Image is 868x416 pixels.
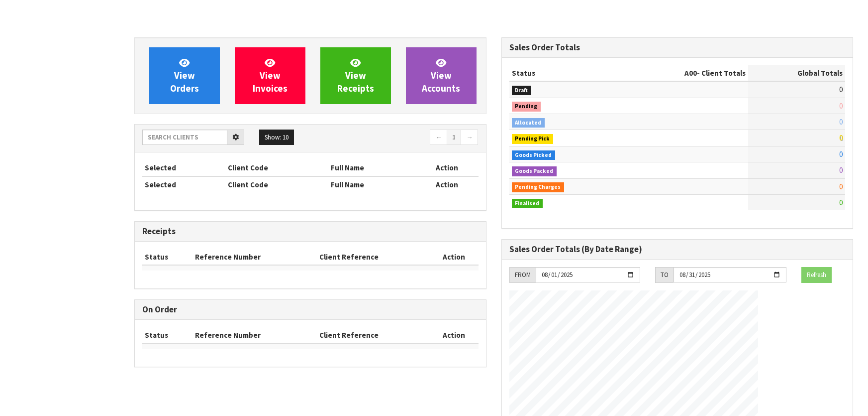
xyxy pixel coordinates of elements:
span: 0 [839,117,843,127]
th: - Client Totals [620,65,748,81]
a: → [461,130,478,145]
button: Show: 10 [259,130,294,145]
span: 0 [839,149,843,159]
th: Client Code [225,176,329,192]
span: Goods Picked [512,150,556,160]
h3: Sales Order Totals [509,43,846,52]
th: Reference Number [193,249,317,265]
div: FROM [509,267,536,283]
th: Status [142,249,193,265]
a: ViewOrders [149,47,220,104]
th: Status [509,65,620,81]
h3: On Order [142,305,479,314]
span: Finalised [512,199,543,209]
span: 0 [839,101,843,111]
span: View Receipts [337,57,374,94]
span: 0 [839,182,843,191]
span: Pending [512,102,541,112]
th: Global Totals [748,65,845,81]
th: Status [142,327,193,343]
a: 1 [447,130,461,145]
h3: Sales Order Totals (By Date Range) [509,245,846,254]
span: View Invoices [253,57,288,94]
span: Goods Packed [512,166,557,176]
a: ← [430,130,447,145]
th: Full Name [328,160,416,176]
th: Action [430,327,478,343]
th: Selected [142,176,225,192]
span: Pending Charges [512,182,565,192]
th: Reference Number [193,327,317,343]
th: Full Name [328,176,416,192]
a: ViewInvoices [235,47,305,104]
span: 0 [839,133,843,142]
th: Action [430,249,478,265]
span: Draft [512,86,532,96]
span: 0 [839,85,843,94]
th: Selected [142,160,225,176]
th: Client Reference [317,327,430,343]
span: A00 [684,68,697,78]
span: Allocated [512,118,545,128]
span: View Orders [170,57,199,94]
a: ViewAccounts [406,47,477,104]
span: 0 [839,198,843,207]
a: ViewReceipts [320,47,391,104]
span: 0 [839,165,843,175]
button: Refresh [801,267,832,283]
th: Client Code [225,160,329,176]
span: View Accounts [422,57,460,94]
input: Search clients [142,130,227,145]
th: Action [416,176,479,192]
span: Pending Pick [512,134,554,144]
nav: Page navigation [318,130,479,147]
div: TO [655,267,674,283]
th: Action [416,160,479,176]
th: Client Reference [317,249,430,265]
h3: Receipts [142,227,479,236]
